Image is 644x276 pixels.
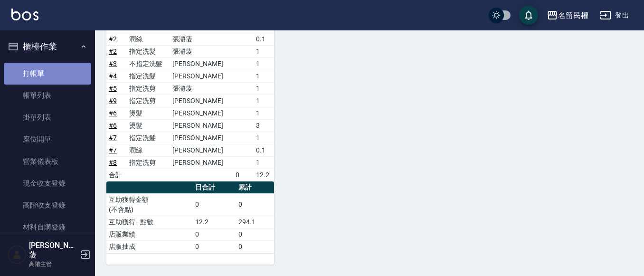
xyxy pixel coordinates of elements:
[106,9,274,181] table: a dense table
[127,107,170,119] td: 燙髮
[254,57,274,70] td: 1
[193,228,236,240] td: 0
[193,216,236,228] td: 12.2
[106,169,127,181] td: 合計
[106,228,193,240] td: 店販業績
[4,151,91,172] a: 營業儀表板
[254,119,274,132] td: 3
[4,85,91,106] a: 帳單列表
[29,260,77,268] p: 高階主管
[127,45,170,57] td: 指定洗髮
[127,70,170,82] td: 指定洗髮
[193,240,236,253] td: 0
[4,63,91,85] a: 打帳單
[236,181,274,194] th: 累計
[170,95,233,107] td: [PERSON_NAME]
[254,132,274,144] td: 1
[170,119,233,132] td: [PERSON_NAME]
[127,132,170,144] td: 指定洗髮
[170,132,233,144] td: [PERSON_NAME]
[254,156,274,169] td: 1
[236,193,274,216] td: 0
[558,10,588,21] div: 名留民權
[4,128,91,150] a: 座位開單
[109,134,117,142] a: #7
[254,82,274,95] td: 1
[109,97,117,105] a: #9
[127,33,170,45] td: 潤絲
[170,45,233,57] td: 張瀞蓤
[11,9,38,20] img: Logo
[109,146,117,154] a: #7
[127,82,170,95] td: 指定洗剪
[127,144,170,156] td: 潤絲
[254,33,274,45] td: 0.1
[236,228,274,240] td: 0
[170,57,233,70] td: [PERSON_NAME]
[127,156,170,169] td: 指定洗剪
[254,107,274,119] td: 1
[106,181,274,253] table: a dense table
[127,57,170,70] td: 不指定洗髮
[109,122,117,129] a: #6
[233,169,254,181] td: 0
[170,82,233,95] td: 張瀞蓤
[106,216,193,228] td: 互助獲得 - 點數
[106,240,193,253] td: 店販抽成
[4,172,91,194] a: 現金收支登錄
[236,240,274,253] td: 0
[254,95,274,107] td: 1
[254,144,274,156] td: 0.1
[254,70,274,82] td: 1
[127,119,170,132] td: 燙髮
[109,35,117,43] a: #2
[109,72,117,80] a: #4
[170,33,233,45] td: 張瀞蓤
[254,45,274,57] td: 1
[106,193,193,216] td: 互助獲得金額 (不含點)
[170,70,233,82] td: [PERSON_NAME]
[4,216,91,238] a: 材料自購登錄
[8,245,27,264] img: Person
[543,6,592,25] button: 名留民權
[236,216,274,228] td: 294.1
[4,194,91,216] a: 高階收支登錄
[109,109,117,117] a: #6
[519,6,538,25] button: save
[109,48,117,55] a: #2
[170,107,233,119] td: [PERSON_NAME]
[109,85,117,92] a: #5
[127,95,170,107] td: 指定洗剪
[109,60,117,67] a: #3
[4,106,91,128] a: 掛單列表
[170,156,233,169] td: [PERSON_NAME]
[29,241,77,260] h5: [PERSON_NAME]蓤
[193,193,236,216] td: 0
[4,34,91,59] button: 櫃檯作業
[193,181,236,194] th: 日合計
[254,169,274,181] td: 12.2
[596,7,633,24] button: 登出
[109,159,117,166] a: #8
[170,144,233,156] td: [PERSON_NAME]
